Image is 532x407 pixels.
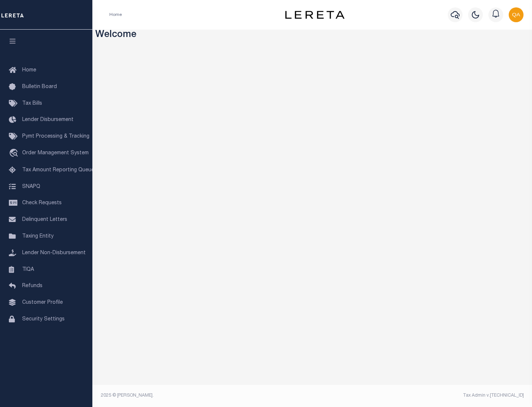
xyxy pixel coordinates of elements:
span: Check Requests [22,201,62,206]
span: Tax Bills [22,101,42,106]
i: travel_explore [9,149,21,158]
span: Security Settings [22,317,65,322]
span: Order Management System [22,151,89,156]
span: Home [22,68,36,73]
span: Lender Disbursement [22,117,74,122]
span: Bulletin Board [22,84,57,90]
div: 2025 © [PERSON_NAME]. [95,392,313,399]
span: Delinquent Letters [22,217,67,222]
h3: Welcome [95,30,529,41]
span: TIQA [22,267,34,272]
span: Lender Non-Disbursement [22,250,86,256]
img: logo-dark.svg [285,11,344,19]
span: Taxing Entity [22,234,54,239]
span: Customer Profile [22,300,63,305]
span: Pymt Processing & Tracking [22,134,89,139]
li: Home [109,11,122,18]
div: Tax Admin v.[TECHNICAL_ID] [318,392,524,399]
span: Refunds [22,283,42,289]
img: svg+xml;base64,PHN2ZyB4bWxucz0iaHR0cDovL3d3dy53My5vcmcvMjAwMC9zdmciIHBvaW50ZXItZXZlbnRzPSJub25lIi... [509,7,524,22]
span: Tax Amount Reporting Queue [22,168,94,173]
span: SNAPQ [22,184,40,189]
